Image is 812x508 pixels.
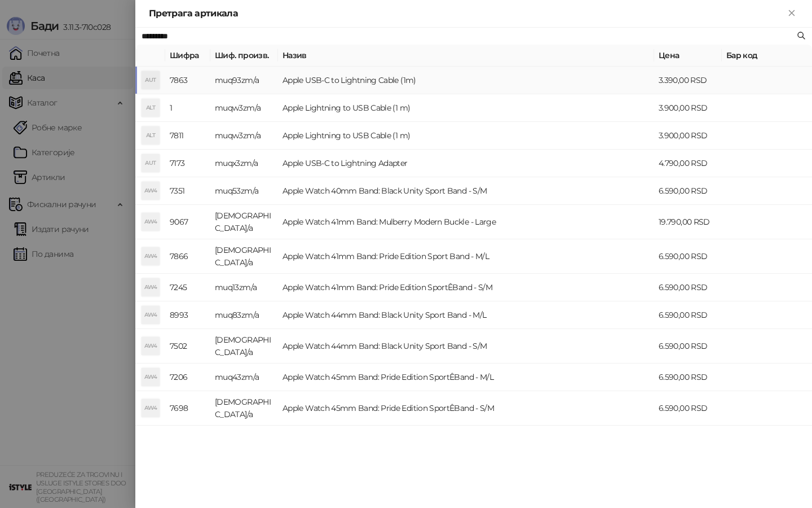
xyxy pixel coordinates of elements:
[278,274,654,301] td: Apple Watch 41mm Band: Pride Edition SportÊBand - S/M
[165,122,210,150] td: 7811
[142,154,160,172] div: AUT
[142,99,160,117] div: ALT
[654,239,722,274] td: 6.590,00 RSD
[278,329,654,364] td: Apple Watch 44mm Band: Black Unity Sport Band - S/M
[278,426,654,460] td: Apple Watch 45mm Nike Band: Blue Flame Nike Sport Band - M/L
[165,274,210,301] td: 7245
[165,391,210,426] td: 7698
[210,426,278,460] td: [DEMOGRAPHIC_DATA]/a
[654,122,722,150] td: 3.900,00 RSD
[142,368,160,386] div: AW4
[165,150,210,177] td: 7173
[654,177,722,205] td: 6.590,00 RSD
[210,239,278,274] td: [DEMOGRAPHIC_DATA]/a
[278,67,654,94] td: Apple USB-C to Lightning Cable (1m)
[654,364,722,391] td: 6.590,00 RSD
[165,94,210,122] td: 1
[278,177,654,205] td: Apple Watch 40mm Band: Black Unity Sport Band - S/M
[149,7,785,20] div: Претрага артикала
[142,337,160,355] div: AW4
[142,399,160,417] div: AW4
[654,391,722,426] td: 6.590,00 RSD
[654,329,722,364] td: 6.590,00 RSD
[654,45,722,67] th: Цена
[278,301,654,329] td: Apple Watch 44mm Band: Black Unity Sport Band - M/L
[165,329,210,364] td: 7502
[278,150,654,177] td: Apple USB-C to Lightning Adapter
[142,71,160,89] div: AUT
[278,391,654,426] td: Apple Watch 45mm Band: Pride Edition SportÊBand - S/M
[654,67,722,94] td: 3.390,00 RSD
[210,177,278,205] td: muq53zm/a
[142,213,160,231] div: AW4
[210,94,278,122] td: muqw3zm/a
[654,274,722,301] td: 6.590,00 RSD
[278,205,654,239] td: Apple Watch 41mm Band: Mulberry Modern Buckle - Large
[210,67,278,94] td: muq93zm/a
[142,278,160,296] div: AW4
[210,274,278,301] td: muq13zm/a
[165,45,210,67] th: Шифра
[210,205,278,239] td: [DEMOGRAPHIC_DATA]/a
[165,239,210,274] td: 7866
[654,205,722,239] td: 19.790,00 RSD
[278,94,654,122] td: Apple Lightning to USB Cable (1 m)
[210,391,278,426] td: [DEMOGRAPHIC_DATA]/a
[165,177,210,205] td: 7351
[654,94,722,122] td: 3.900,00 RSD
[165,205,210,239] td: 9067
[165,67,210,94] td: 7863
[142,182,160,200] div: AW4
[654,301,722,329] td: 6.590,00 RSD
[278,364,654,391] td: Apple Watch 45mm Band: Pride Edition SportÊBand - M/L
[785,7,798,20] button: Close
[165,426,210,460] td: 7663
[210,364,278,391] td: muq43zm/a
[142,306,160,324] div: AW4
[654,150,722,177] td: 4.790,00 RSD
[165,364,210,391] td: 7206
[278,122,654,150] td: Apple Lightning to USB Cable (1 m)
[278,239,654,274] td: Apple Watch 41mm Band: Pride Edition Sport Band - M/L
[210,150,278,177] td: muqx3zm/a
[210,329,278,364] td: [DEMOGRAPHIC_DATA]/a
[165,301,210,329] td: 8993
[210,45,278,67] th: Шиф. произв.
[654,426,722,460] td: 6.590,00 RSD
[210,301,278,329] td: muq83zm/a
[142,126,160,144] div: ALT
[210,122,278,150] td: muqw3zm/a
[278,45,654,67] th: Назив
[722,45,812,67] th: Бар код
[142,247,160,265] div: AW4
